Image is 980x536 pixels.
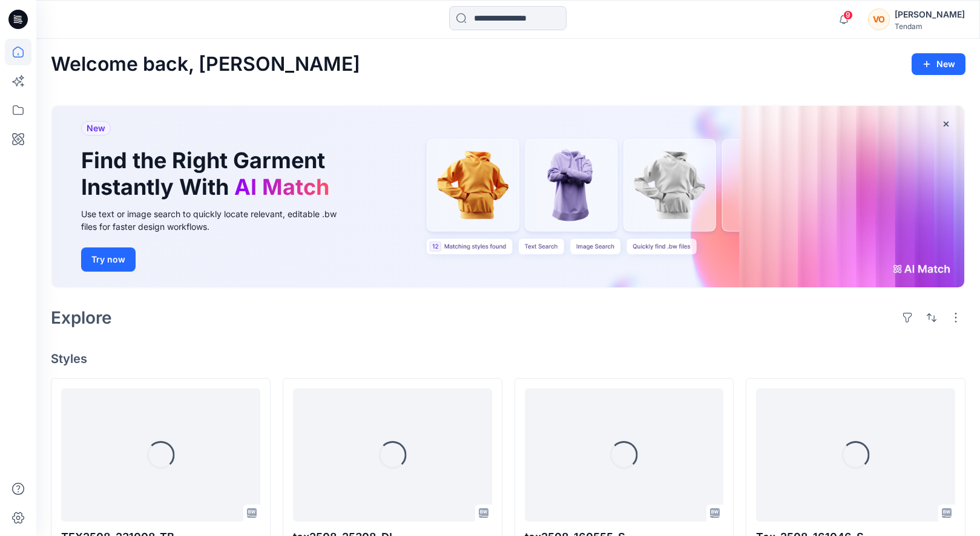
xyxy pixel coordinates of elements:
[51,351,965,366] h4: Styles
[234,174,329,200] span: AI Match
[895,22,965,31] div: Tendam
[81,247,136,272] button: Try now
[868,8,890,30] div: VO
[51,53,360,76] h2: Welcome back, [PERSON_NAME]
[895,7,965,22] div: [PERSON_NAME]
[81,208,354,233] div: Use text or image search to quickly locate relevant, editable .bw files for faster design workflows.
[81,148,335,200] h1: Find the Right Garment Instantly With
[87,121,105,136] span: New
[912,53,965,75] button: New
[51,308,112,327] h2: Explore
[843,10,853,20] span: 9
